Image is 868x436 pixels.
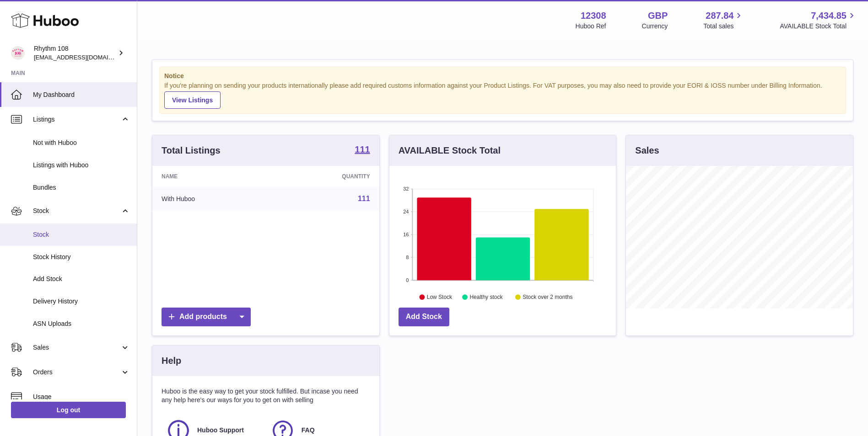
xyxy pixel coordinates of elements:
[33,183,130,192] span: Bundles
[642,22,668,31] div: Currency
[648,10,668,22] strong: GBP
[164,81,841,109] div: If you're planning on sending your products internationally please add required customs informati...
[162,355,181,367] h3: Help
[811,10,846,22] span: 7,434.85
[358,195,370,202] a: 111
[33,161,130,170] span: Listings with Huboo
[152,166,272,187] th: Name
[197,426,244,435] span: Huboo Support
[780,10,857,31] a: 7,434.85 AVAILABLE Stock Total
[355,145,370,154] strong: 111
[33,138,130,147] span: Not with Huboo
[34,53,135,61] span: [EMAIL_ADDRESS][DOMAIN_NAME]
[399,308,449,326] a: Add Stock
[403,232,409,237] text: 16
[33,368,120,377] span: Orders
[162,387,370,404] p: Huboo is the easy way to get your stock fulfilled. But incase you need any help here's our ways f...
[164,72,841,80] strong: Notice
[11,46,25,60] img: internalAdmin-12308@internal.huboo.com
[403,209,409,214] text: 24
[33,275,130,283] span: Add Stock
[152,187,272,211] td: With Huboo
[469,294,503,300] text: Healthy stock
[576,22,606,31] div: Huboo Ref
[164,91,221,109] a: View Listings
[33,393,130,401] span: Usage
[780,22,857,31] span: AVAILABLE Stock Total
[272,166,379,187] th: Quantity
[703,22,744,31] span: Total sales
[581,10,606,22] strong: 12308
[162,308,251,326] a: Add products
[33,253,130,261] span: Stock History
[406,255,409,260] text: 8
[33,343,120,352] span: Sales
[33,115,120,124] span: Listings
[11,402,126,418] a: Log out
[33,297,130,306] span: Delivery History
[406,277,409,283] text: 0
[399,144,501,157] h3: AVAILABLE Stock Total
[403,186,409,191] text: 32
[635,144,659,157] h3: Sales
[523,294,572,300] text: Stock over 2 months
[302,426,315,435] span: FAQ
[706,10,733,22] span: 287.84
[162,144,221,157] h3: Total Listings
[703,10,744,31] a: 287.84 Total sales
[355,145,370,156] a: 111
[33,90,130,99] span: My Dashboard
[34,44,116,62] div: Rhythm 108
[427,294,453,300] text: Low Stock
[33,230,130,239] span: Stock
[33,207,120,215] span: Stock
[33,319,130,328] span: ASN Uploads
